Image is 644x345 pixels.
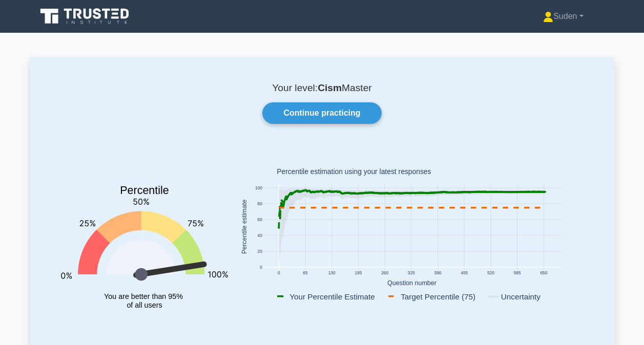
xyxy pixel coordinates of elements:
[255,185,262,190] text: 100
[277,270,280,275] text: 0
[257,201,262,206] text: 80
[277,168,431,176] text: Percentile estimation using your latest responses
[120,184,169,197] text: Percentile
[55,82,590,94] p: Your level: Master
[260,265,262,270] text: 0
[127,301,162,310] tspan: of all users
[540,270,547,275] text: 650
[241,200,248,254] text: Percentile estimate
[262,102,381,124] a: Continue practicing
[407,270,414,275] text: 325
[303,270,308,275] text: 65
[104,292,183,300] tspan: You are better than 95%
[381,270,388,275] text: 260
[318,82,342,93] b: Cism
[355,270,362,275] text: 195
[461,270,468,275] text: 455
[518,6,608,27] a: Suden
[257,217,262,222] text: 60
[513,270,521,275] text: 585
[257,233,262,239] text: 40
[387,279,437,287] text: Question number
[257,249,262,254] text: 20
[434,270,441,275] text: 390
[487,270,494,275] text: 520
[328,270,335,275] text: 130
